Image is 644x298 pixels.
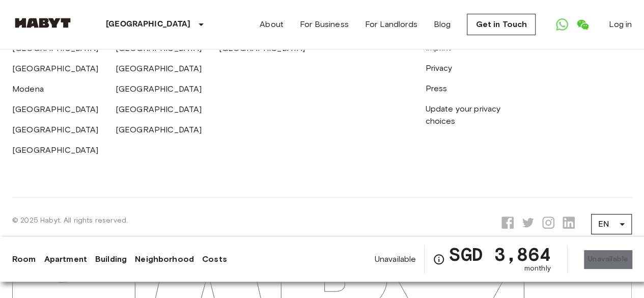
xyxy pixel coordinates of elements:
a: Privacy [425,63,452,73]
a: [GEOGRAPHIC_DATA] [12,64,99,73]
a: For Business [300,18,349,31]
a: Costs [202,253,227,265]
a: Open WhatsApp [552,14,572,35]
a: About [260,18,284,31]
a: Update your privacy choices [425,104,500,126]
a: [GEOGRAPHIC_DATA] [12,125,99,134]
span: SGD 3,864 [449,245,550,263]
a: Get in Touch [467,14,536,35]
a: Modena [12,84,44,94]
a: [GEOGRAPHIC_DATA] [116,84,202,94]
a: Neighborhood [135,253,194,265]
a: [GEOGRAPHIC_DATA] [12,104,99,114]
a: Log in [609,18,632,31]
a: Press [425,84,447,93]
div: EN [591,210,632,238]
a: Apartment [44,253,87,265]
span: monthly [524,263,551,274]
a: For Landlords [365,18,417,31]
p: [GEOGRAPHIC_DATA] [106,18,191,31]
a: Room [12,253,36,265]
a: Building [95,253,127,265]
a: [GEOGRAPHIC_DATA] [116,64,202,73]
a: [GEOGRAPHIC_DATA] [12,145,99,155]
span: © 2025 Habyt. All rights reserved. [12,216,128,225]
a: [GEOGRAPHIC_DATA] [116,104,202,114]
a: Open WeChat [572,14,593,35]
a: Blog [434,18,451,31]
svg: Check cost overview for full price breakdown. Please note that discounts apply to new joiners onl... [433,253,445,265]
a: [GEOGRAPHIC_DATA] [116,125,202,134]
img: Habyt [12,18,73,28]
span: Unavailable [375,254,416,265]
